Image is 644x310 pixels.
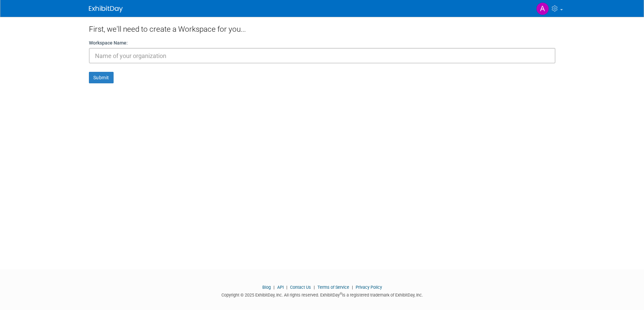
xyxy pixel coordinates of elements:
sup: ® [340,292,342,295]
a: Blog [262,285,271,290]
img: ExhibitDay [89,6,123,12]
span: | [312,285,316,290]
input: Name of your organization [89,48,555,63]
label: Workspace Name: [89,39,128,46]
span: | [285,285,289,290]
a: Terms of Service [317,285,349,290]
a: API [277,285,284,290]
img: Adriana Cazares [536,2,549,15]
span: | [272,285,276,290]
span: | [350,285,355,290]
div: First, we'll need to create a Workspace for you... [89,17,555,39]
button: Submit [89,72,114,83]
a: Contact Us [290,285,311,290]
a: Privacy Policy [356,285,382,290]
